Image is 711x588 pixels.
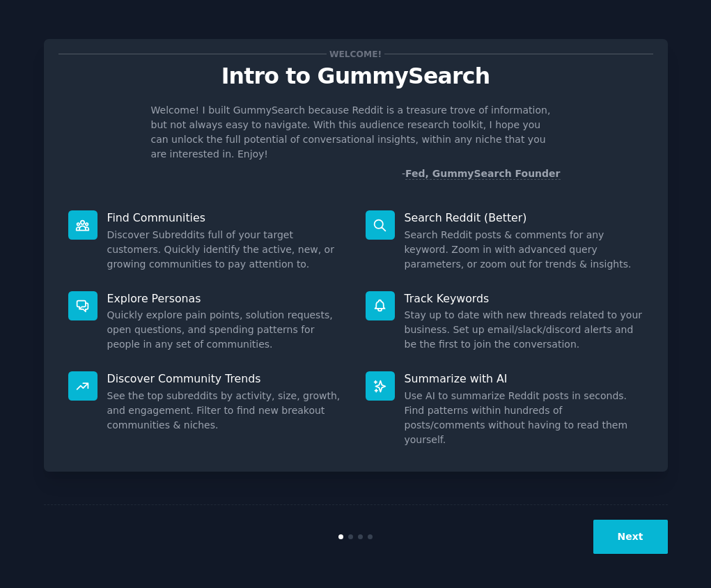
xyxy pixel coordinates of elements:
[107,228,346,272] dd: Discover Subreddits full of your target customers. Quickly identify the active, new, or growing c...
[405,371,643,386] p: Summarize with AI
[405,291,643,306] p: Track Keywords
[405,228,643,272] dd: Search Reddit posts & comments for any keyword. Zoom in with advanced query parameters, or zoom o...
[151,103,561,162] p: Welcome! I built GummySearch because Reddit is a treasure trove of information, but not always ea...
[327,47,384,61] span: Welcome!
[107,291,346,306] p: Explore Personas
[405,210,643,225] p: Search Reddit (Better)
[405,308,643,352] dd: Stay up to date with new threads related to your business. Set up email/slack/discord alerts and ...
[402,167,561,181] div: -
[107,210,346,225] p: Find Communities
[405,389,643,447] dd: Use AI to summarize Reddit posts in seconds. Find patterns within hundreds of posts/comments with...
[58,64,653,88] p: Intro to GummySearch
[405,168,561,180] a: Fed, GummySearch Founder
[593,520,668,554] button: Next
[107,389,346,433] dd: See the top subreddits by activity, size, growth, and engagement. Filter to find new breakout com...
[107,371,346,386] p: Discover Community Trends
[107,308,346,352] dd: Quickly explore pain points, solution requests, open questions, and spending patterns for people ...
